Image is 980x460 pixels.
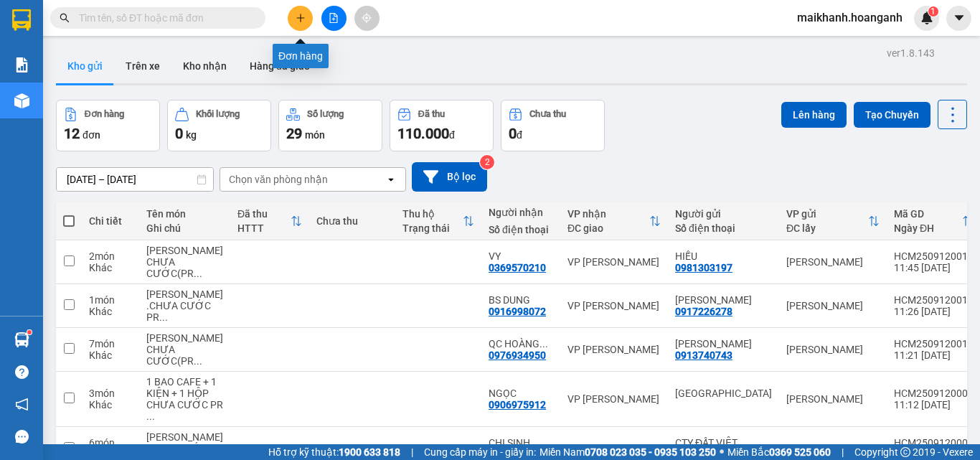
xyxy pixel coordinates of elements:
[15,365,29,379] span: question-circle
[529,109,566,119] div: Chưa thu
[316,215,388,227] div: Chưa thu
[675,306,732,317] div: 0917226278
[307,109,344,119] div: Số lượng
[27,330,32,334] sup: 1
[146,332,223,344] div: THÙNG CATTON
[894,250,974,262] div: HCM2509120012
[567,208,649,220] div: VP nhận
[146,256,223,279] div: CHƯA CƯỚC(PR THU 100)
[175,125,183,142] span: 0
[85,109,124,119] div: Đơn hàng
[89,250,132,262] div: 2 món
[489,437,553,449] div: CHỊ SINH
[786,222,868,234] div: ĐC lấy
[489,294,553,306] div: BS DUNG
[114,49,171,83] button: Trên xe
[354,6,380,31] button: aim
[449,129,455,141] span: đ
[268,444,400,460] span: Hỗ trợ kỹ thuật:
[567,222,649,234] div: ĐC giao
[894,222,962,234] div: Ngày ĐH
[402,208,463,220] div: Thu hộ
[675,250,772,262] div: HIẾU
[501,100,605,151] button: Chưa thu0đ
[786,443,880,454] div: [PERSON_NAME]
[238,49,321,83] button: Hàng đã giao
[305,129,325,141] span: món
[288,6,313,31] button: plus
[15,430,29,443] span: message
[390,100,494,151] button: Đã thu110.000đ
[540,444,716,460] span: Miền Nam
[920,11,933,24] img: icon-new-feature
[89,262,132,273] div: Khác
[146,399,223,422] div: CHƯA CƯỚC PR THU 140
[930,6,936,17] span: 1
[894,208,962,220] div: Mã GD
[894,262,974,273] div: 11:45 [DATE]
[585,446,716,458] strong: 0708 023 035 - 0935 103 250
[146,300,223,323] div: .CHƯA CƯỚC PR THU 50
[946,6,971,31] button: caret-down
[15,398,29,411] span: notification
[286,125,302,142] span: 29
[171,49,238,83] button: Kho nhận
[567,256,661,268] div: VP [PERSON_NAME]
[675,388,772,399] div: MILANO
[781,102,847,128] button: Lên hàng
[321,6,347,31] button: file-add
[567,393,661,405] div: VP [PERSON_NAME]
[675,437,772,449] div: CTY ĐẤT VIỆT
[894,306,974,317] div: 11:26 [DATE]
[146,344,223,367] div: CHƯA CƯỚC(PR THU 210)
[517,129,522,141] span: đ
[953,11,966,24] span: caret-down
[339,446,400,458] strong: 1900 633 818
[900,447,910,457] span: copyright
[237,222,291,234] div: HTTT
[385,174,397,185] svg: open
[887,45,935,61] div: ver 1.8.143
[424,444,536,460] span: Cung cấp máy in - giấy in:
[489,349,546,361] div: 0976934950
[786,208,868,220] div: VP gửi
[146,222,223,234] div: Ghi chú
[779,202,887,240] th: Toggle SortBy
[146,410,155,422] span: ...
[489,262,546,273] div: 0369570210
[14,93,29,108] img: warehouse-icon
[489,388,553,399] div: NGỌC
[89,338,132,349] div: 7 món
[89,306,132,317] div: Khác
[786,300,880,311] div: [PERSON_NAME]
[14,332,29,347] img: warehouse-icon
[186,129,197,141] span: kg
[489,224,553,235] div: Số điện thoại
[894,294,974,306] div: HCM2509120011
[194,268,202,279] span: ...
[89,294,132,306] div: 1 món
[786,9,914,27] span: maikhanh.hoanganh
[14,57,29,72] img: solution-icon
[146,376,223,399] div: 1 BAO CAFE + 1 KIỆN + 1 HỘP
[567,300,661,311] div: VP [PERSON_NAME]
[146,431,223,443] div: THÙNG CATTON
[146,208,223,220] div: Tên món
[167,100,271,151] button: Khối lượng0kg
[567,344,661,355] div: VP [PERSON_NAME]
[769,446,831,458] strong: 0369 525 060
[480,155,494,169] sup: 2
[57,168,213,191] input: Select a date range.
[786,393,880,405] div: [PERSON_NAME]
[89,437,132,449] div: 6 món
[786,256,880,268] div: [PERSON_NAME]
[489,306,546,317] div: 0916998072
[727,444,831,460] span: Miền Bắc
[489,207,553,218] div: Người nhận
[146,288,223,300] div: THÙNG CATTON CAO
[64,125,80,142] span: 12
[89,349,132,361] div: Khác
[411,444,413,460] span: |
[675,294,772,306] div: KIM SA
[675,208,772,220] div: Người gửi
